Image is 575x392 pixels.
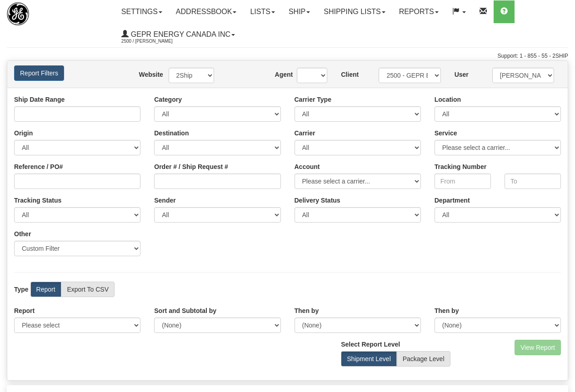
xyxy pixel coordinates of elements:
[435,162,486,171] label: Tracking Number
[295,196,340,205] label: Please ensure data set in report has been RECENTLY tracked from your Shipment History
[397,351,450,367] label: Package Level
[435,174,491,189] input: From
[30,282,61,297] label: Report
[282,0,317,23] a: Ship
[14,162,63,171] label: Reference / PO#
[295,306,319,315] label: Then by
[341,351,397,367] label: Shipment Level
[435,95,461,104] label: Location
[435,306,459,315] label: Then by
[341,340,400,349] label: Select Report Level
[154,95,182,104] label: Category
[154,196,175,205] label: Sender
[115,0,169,23] a: Settings
[275,70,284,79] label: Agent
[14,229,31,238] label: Other
[115,23,242,46] a: GEPR Energy Canada Inc 2500 / [PERSON_NAME]
[317,0,392,23] a: Shipping lists
[14,95,65,104] label: Ship Date Range
[243,0,281,23] a: Lists
[295,95,331,104] label: Carrier Type
[295,129,315,138] label: Carrier
[154,162,228,171] label: Order # / Ship Request #
[61,282,115,297] label: Export To CSV
[14,285,29,294] label: Type
[435,196,470,205] label: Department
[14,196,61,205] label: Tracking Status
[154,129,189,138] label: Destination
[129,30,230,38] span: GEPR Energy Canada Inc
[7,52,568,60] div: Support: 1 - 855 - 55 - 2SHIP
[14,306,35,315] label: Report
[154,306,216,315] label: Sort and Subtotal by
[14,129,33,138] label: Origin
[505,174,561,189] input: To
[121,37,190,46] span: 2500 / [PERSON_NAME]
[14,65,64,81] button: Report Filters
[341,70,359,79] label: Client
[515,340,561,355] button: View Report
[455,70,469,79] label: User
[435,129,457,138] label: Service
[392,0,445,23] a: Reports
[169,0,244,23] a: Addressbook
[139,70,155,79] label: Website
[295,207,421,223] select: Please ensure data set in report has been RECENTLY tracked from your Shipment History
[295,162,320,171] label: Account
[7,2,29,25] img: logo2500.jpg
